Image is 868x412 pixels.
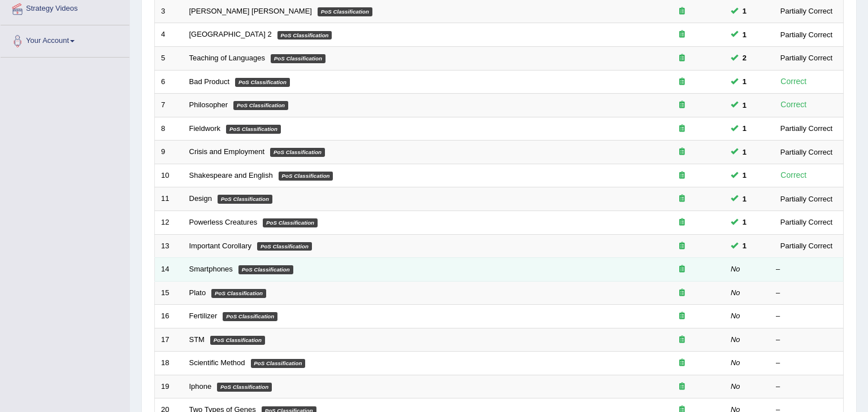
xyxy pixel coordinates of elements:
td: 14 [155,258,183,282]
a: Crisis and Employment [189,147,265,156]
span: You can still take this question [738,193,751,205]
em: No [731,312,740,320]
div: Partially Correct [776,216,837,228]
div: Correct [776,98,811,111]
em: PoS Classification [210,336,265,345]
span: You can still take this question [738,240,751,252]
span: You can still take this question [738,99,751,111]
em: PoS Classification [263,218,318,227]
a: Philosopher [189,100,228,109]
em: No [731,288,740,297]
td: 7 [155,94,183,117]
div: – [776,335,837,345]
div: Correct [776,169,811,182]
td: 5 [155,47,183,71]
div: Partially Correct [776,29,837,41]
a: Important Corollary [189,242,252,250]
td: 4 [155,23,183,47]
em: PoS Classification [226,125,281,134]
td: 17 [155,328,183,352]
td: 8 [155,117,183,141]
a: Powerless Creatures [189,218,258,226]
div: Exam occurring question [646,77,718,87]
div: Exam occurring question [646,124,718,134]
td: 16 [155,305,183,328]
div: Exam occurring question [646,29,718,40]
em: PoS Classification [277,31,332,40]
td: 18 [155,352,183,375]
span: You can still take this question [738,52,751,64]
td: 15 [155,281,183,305]
div: Partially Correct [776,146,837,158]
div: – [776,382,837,392]
div: Exam occurring question [646,382,718,392]
a: Smartphones [189,265,233,273]
td: 11 [155,187,183,211]
td: 10 [155,164,183,187]
a: Design [189,194,212,203]
em: No [731,265,740,273]
div: Exam occurring question [646,170,718,181]
em: PoS Classification [270,148,325,157]
div: Exam occurring question [646,358,718,369]
div: Exam occurring question [646,194,718,204]
div: Correct [776,75,811,88]
a: Bad Product [189,77,230,86]
em: PoS Classification [223,312,277,321]
div: Partially Correct [776,52,837,64]
div: Exam occurring question [646,6,718,17]
div: Partially Correct [776,122,837,134]
div: Exam occurring question [646,147,718,157]
div: – [776,358,837,369]
div: Exam occurring question [646,288,718,299]
a: [PERSON_NAME] [PERSON_NAME] [189,7,312,15]
div: Partially Correct [776,5,837,17]
em: No [731,335,740,344]
a: STM [189,335,205,344]
div: Partially Correct [776,240,837,252]
em: PoS Classification [211,289,266,298]
div: Exam occurring question [646,53,718,64]
a: Shakespeare and English [189,171,273,179]
a: Fertilizer [189,312,218,320]
em: PoS Classification [218,195,272,204]
td: 12 [155,211,183,234]
em: PoS Classification [257,242,312,251]
span: You can still take this question [738,146,751,158]
div: Partially Correct [776,193,837,205]
a: Your Account [1,25,129,54]
div: Exam occurring question [646,264,718,275]
span: You can still take this question [738,76,751,87]
em: PoS Classification [271,54,325,63]
em: PoS Classification [235,78,290,87]
em: PoS Classification [233,101,288,110]
td: 9 [155,141,183,164]
a: Fieldwork [189,124,221,133]
span: You can still take this question [738,122,751,134]
em: PoS Classification [318,7,372,16]
span: You can still take this question [738,169,751,181]
td: 19 [155,375,183,398]
div: Exam occurring question [646,241,718,252]
em: PoS Classification [251,359,306,368]
div: – [776,264,837,275]
a: Scientific Method [189,358,245,367]
div: Exam occurring question [646,335,718,345]
span: You can still take this question [738,5,751,17]
div: – [776,311,837,322]
em: No [731,382,740,391]
td: 6 [155,70,183,94]
a: Teaching of Languages [189,54,265,62]
div: Exam occurring question [646,217,718,228]
div: – [776,288,837,299]
em: No [731,358,740,367]
a: [GEOGRAPHIC_DATA] 2 [189,30,272,38]
a: Plato [189,288,206,297]
div: Exam occurring question [646,100,718,111]
em: PoS Classification [279,172,333,181]
em: PoS Classification [238,265,293,274]
td: 13 [155,234,183,258]
em: PoS Classification [217,383,272,392]
div: Exam occurring question [646,311,718,322]
span: You can still take this question [738,216,751,228]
